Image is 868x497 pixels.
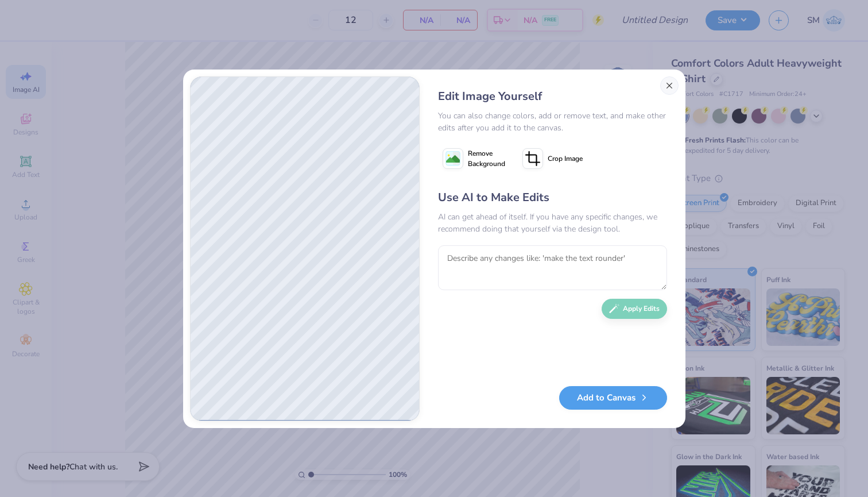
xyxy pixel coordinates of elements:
div: You can also change colors, add or remove text, and make other edits after you add it to the canvas. [438,110,667,134]
button: Close [660,76,679,95]
button: Add to Canvas [559,386,667,410]
span: Remove Background [468,148,505,169]
div: AI can get ahead of itself. If you have any specific changes, we recommend doing that yourself vi... [438,211,667,235]
div: Use AI to Make Edits [438,189,667,206]
button: Crop Image [518,144,590,173]
button: Remove Background [438,144,510,173]
span: Crop Image [548,153,583,164]
div: Edit Image Yourself [438,88,667,105]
